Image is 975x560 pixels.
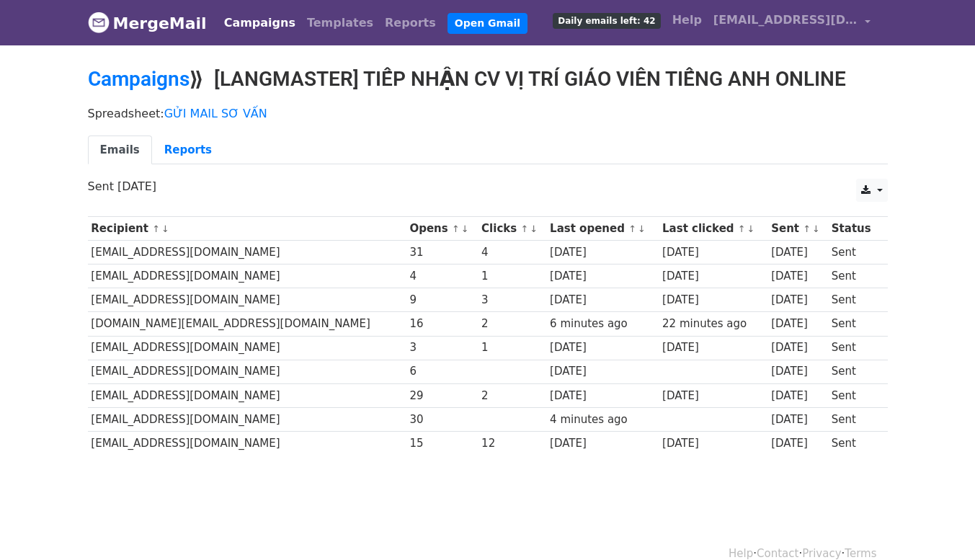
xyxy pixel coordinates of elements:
a: Reports [152,135,224,165]
div: [DATE] [771,292,824,308]
a: Daily emails left: 42 [547,6,666,35]
td: [DOMAIN_NAME][EMAIL_ADDRESS][DOMAIN_NAME] [88,312,406,336]
div: 2 [481,316,543,332]
a: Help [729,547,753,560]
a: ↓ [812,223,820,234]
div: 4 [481,244,543,261]
div: 29 [409,388,474,404]
td: [EMAIL_ADDRESS][DOMAIN_NAME] [88,431,406,455]
td: [EMAIL_ADDRESS][DOMAIN_NAME] [88,336,406,360]
div: 4 [409,268,474,285]
a: Contact [757,547,798,560]
td: Sent [828,360,880,383]
div: [DATE] [771,316,824,332]
div: 4 minutes ago [550,412,655,428]
div: 16 [409,316,474,332]
td: Sent [828,336,880,360]
p: Sent [DATE] [88,179,888,194]
div: [DATE] [771,268,824,285]
td: Sent [828,383,880,407]
a: ↓ [747,223,755,234]
div: 9 [409,292,474,308]
a: ↓ [530,223,538,234]
th: Last clicked [659,217,767,241]
th: Status [828,217,880,241]
a: ↑ [628,223,636,234]
a: Emails [88,135,152,165]
th: Recipient [88,217,406,241]
div: 1 [481,268,543,285]
a: ↑ [452,223,460,234]
div: 6 [409,363,474,380]
div: 6 minutes ago [550,316,655,332]
div: [DATE] [771,339,824,356]
div: 30 [409,412,474,428]
a: ↑ [738,223,746,234]
div: [DATE] [662,388,765,404]
p: Spreadsheet: [88,106,888,121]
h2: ⟫ [LANGMASTER] TIẾP NHẬN CV VỊ TRÍ GIÁO VIÊN TIẾNG ANH ONLINE [88,67,888,92]
td: [EMAIL_ADDRESS][DOMAIN_NAME] [88,265,406,288]
a: [EMAIL_ADDRESS][DOMAIN_NAME] [708,6,876,40]
a: Campaigns [88,67,190,91]
a: Open Gmail [448,13,527,34]
div: [DATE] [771,388,824,404]
a: GỬI MAIL SƠ VẤN [164,107,267,120]
div: [DATE] [771,412,824,428]
a: ↓ [161,223,169,234]
a: Terms [845,547,876,560]
td: Sent [828,288,880,312]
a: MergeMail [88,8,207,38]
div: [DATE] [771,435,824,452]
div: [DATE] [550,363,655,380]
td: [EMAIL_ADDRESS][DOMAIN_NAME] [88,241,406,265]
a: ↓ [461,223,469,234]
td: Sent [828,312,880,336]
div: 2 [481,388,543,404]
a: ↑ [152,223,160,234]
div: [DATE] [662,435,765,452]
div: [DATE] [550,435,655,452]
div: [DATE] [662,339,765,356]
td: [EMAIL_ADDRESS][DOMAIN_NAME] [88,288,406,312]
div: [DATE] [550,244,655,261]
td: Sent [828,241,880,265]
td: [EMAIL_ADDRESS][DOMAIN_NAME] [88,360,406,383]
div: 15 [409,435,474,452]
a: Templates [301,9,379,37]
td: [EMAIL_ADDRESS][DOMAIN_NAME] [88,407,406,431]
a: Privacy [802,547,841,560]
div: [DATE] [771,244,824,261]
div: [DATE] [550,388,655,404]
a: Campaigns [218,9,301,37]
div: [DATE] [771,363,824,380]
div: [DATE] [550,268,655,285]
th: Last opened [546,217,659,241]
span: Daily emails left: 42 [553,13,660,29]
div: 22 minutes ago [662,316,765,332]
a: Help [667,6,708,35]
td: Sent [828,431,880,455]
div: 31 [409,244,474,261]
div: [DATE] [662,244,765,261]
a: ↓ [638,223,646,234]
th: Opens [406,217,478,241]
td: [EMAIL_ADDRESS][DOMAIN_NAME] [88,383,406,407]
td: Sent [828,265,880,288]
div: [DATE] [550,292,655,308]
a: ↑ [520,223,528,234]
img: MergeMail logo [88,12,110,33]
th: Sent [767,217,828,241]
a: ↑ [803,223,811,234]
div: [DATE] [662,268,765,285]
td: Sent [828,407,880,431]
span: [EMAIL_ADDRESS][DOMAIN_NAME] [713,12,858,29]
div: 12 [481,435,543,452]
div: [DATE] [550,339,655,356]
div: [DATE] [662,292,765,308]
div: 1 [481,339,543,356]
div: 3 [409,339,474,356]
th: Clicks [478,217,546,241]
div: 3 [481,292,543,308]
a: Reports [379,9,442,37]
